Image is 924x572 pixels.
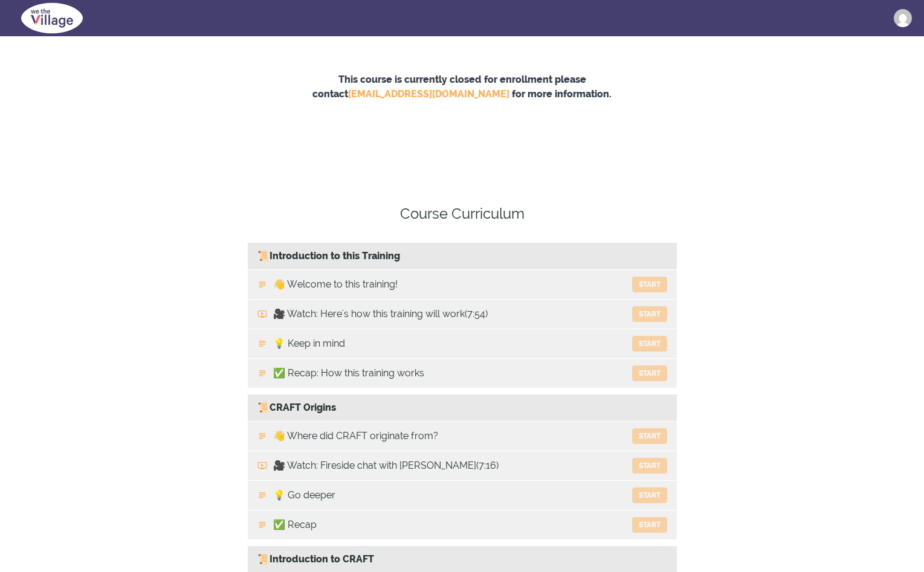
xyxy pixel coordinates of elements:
[248,203,677,225] h4: Course Curriculum
[312,74,586,100] strong: This course is currently closed for enrollment please contact
[273,488,335,503] span: 💡 Go deeper
[248,329,677,358] a: 💡 Keep in mind Start
[273,366,424,381] span: ✅ Recap: How this training works
[273,277,398,292] span: 👋 Welcome to this training!
[273,429,438,443] span: 👋 Where did CRAFT originate from?
[248,300,677,329] a: 🎥 Watch: Here's how this training will work (7:54) Start
[476,458,499,473] span: (7:16)
[632,277,667,292] button: Start
[248,422,677,451] a: 👋 Where did CRAFT originate from? Start
[632,458,667,474] button: Start
[894,9,912,27] img: tshewmake@organizationforrecovery.org
[632,365,667,381] button: Start
[512,88,612,100] strong: for more information.
[273,336,345,351] span: 💡 Keep in mind
[632,487,667,503] button: Start
[632,517,667,533] button: Start
[348,88,509,100] a: [EMAIL_ADDRESS][DOMAIN_NAME]
[273,518,317,532] span: ✅ Recap
[465,307,488,321] span: (7:54)
[273,307,465,321] span: 🎥 Watch: Here's how this training will work
[248,510,677,539] a: ✅ Recap Start
[248,481,677,510] a: 💡 Go deeper Start
[248,359,677,388] a: ✅ Recap: How this training works Start
[248,451,677,480] a: 🎥 Watch: Fireside chat with [PERSON_NAME] (7:16) Start
[248,394,677,422] div: 📜CRAFT Origins
[632,306,667,322] button: Start
[632,428,667,444] button: Start
[248,243,677,270] div: 📜Introduction to this Training
[248,270,677,299] a: 👋 Welcome to this training! Start
[632,336,667,352] button: Start
[273,458,476,473] span: 🎥 Watch: Fireside chat with [PERSON_NAME]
